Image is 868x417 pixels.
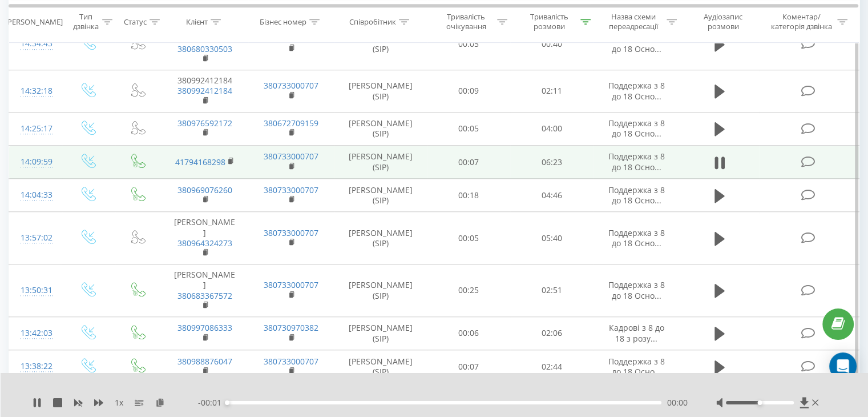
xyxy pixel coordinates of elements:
[334,112,427,145] td: [PERSON_NAME] (SIP)
[124,17,147,26] div: Статус
[510,212,593,264] td: 05:40
[198,397,227,408] span: - 00:01
[334,18,427,70] td: [PERSON_NAME] (SIP)
[510,350,593,383] td: 02:44
[162,18,248,70] td: [PERSON_NAME]
[510,146,593,179] td: 06:23
[72,12,99,31] div: Тип дзвінка
[177,238,232,248] a: 380964324273
[264,356,318,367] a: 380733000707
[608,185,665,206] span: Поддержка з 8 до 18 Осно...
[21,151,51,173] div: 14:09:59
[427,146,510,179] td: 00:07
[334,316,427,350] td: [PERSON_NAME] (SIP)
[177,118,232,129] a: 380976592172
[264,322,318,333] a: 380730970382
[510,264,593,317] td: 02:51
[510,316,593,350] td: 02:06
[264,118,318,129] a: 380672709159
[349,17,396,26] div: Співробітник
[334,212,427,264] td: [PERSON_NAME] (SIP)
[608,151,665,172] span: Поддержка з 8 до 18 Осно...
[115,397,123,408] span: 1 x
[21,80,51,102] div: 14:32:18
[264,279,318,290] a: 380733000707
[186,17,208,26] div: Клієнт
[260,17,306,26] div: Бізнес номер
[264,185,318,195] a: 380733000707
[768,12,834,31] div: Коментар/категорія дзвінка
[427,350,510,383] td: 00:07
[510,179,593,212] td: 04:46
[427,316,510,350] td: 00:06
[520,12,578,31] div: Тривалість розмови
[829,352,857,380] div: Open Intercom Messenger
[510,70,593,113] td: 02:11
[264,227,318,238] a: 380733000707
[334,179,427,212] td: [PERSON_NAME] (SIP)
[690,12,757,31] div: Аудіозапис розмови
[162,264,248,317] td: [PERSON_NAME]
[757,400,762,405] div: Accessibility label
[667,397,688,408] span: 00:00
[427,179,510,212] td: 00:18
[21,33,51,55] div: 14:34:43
[608,33,665,54] span: Поддержка з 8 до 18 Осно...
[427,264,510,317] td: 00:25
[608,118,665,139] span: Поддержка з 8 до 18 Осно...
[427,18,510,70] td: 00:05
[21,322,51,344] div: 13:42:03
[264,151,318,162] a: 380733000707
[334,146,427,179] td: [PERSON_NAME] (SIP)
[427,70,510,113] td: 00:09
[177,322,232,333] a: 380997086333
[427,112,510,145] td: 00:05
[609,322,664,343] span: Кадрові з 8 до 18 з розу...
[21,118,51,140] div: 14:25:17
[225,400,229,405] div: Accessibility label
[175,157,225,167] a: 41794168298
[334,264,427,317] td: [PERSON_NAME] (SIP)
[177,43,232,54] a: 380680330503
[21,355,51,378] div: 13:38:22
[427,212,510,264] td: 00:05
[510,112,593,145] td: 04:00
[177,356,232,367] a: 380988876047
[5,17,63,26] div: [PERSON_NAME]
[438,12,495,31] div: Тривалість очікування
[177,85,232,96] a: 380992412184
[21,184,51,206] div: 14:04:33
[21,227,51,249] div: 13:57:02
[604,12,664,31] div: Назва схеми переадресації
[264,80,318,91] a: 380733000707
[608,279,665,300] span: Поддержка з 8 до 18 Осно...
[608,356,665,377] span: Поддержка з 8 до 18 Осно...
[162,70,248,113] td: 380992412184
[334,350,427,383] td: [PERSON_NAME] (SIP)
[510,18,593,70] td: 00:40
[334,70,427,113] td: [PERSON_NAME] (SIP)
[608,80,665,101] span: Поддержка з 8 до 18 Осно...
[162,212,248,264] td: [PERSON_NAME]
[177,185,232,195] a: 380969076260
[21,279,51,302] div: 13:50:31
[177,290,232,301] a: 380683367572
[264,33,318,44] a: 380733000707
[608,227,665,248] span: Поддержка з 8 до 18 Осно...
